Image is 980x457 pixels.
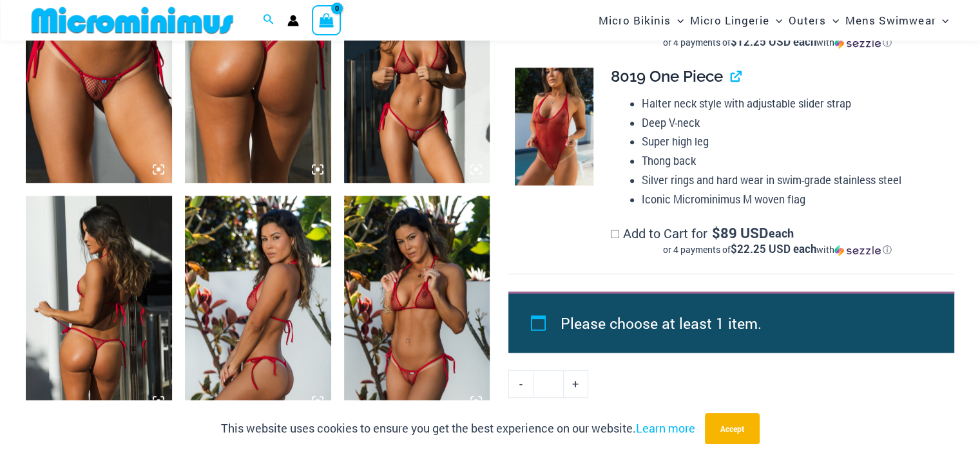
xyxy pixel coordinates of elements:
a: - [508,370,533,397]
span: Menu Toggle [769,4,782,37]
span: Menu Toggle [671,4,684,37]
div: or 4 payments of$12.25 USD eachwithSezzle Click to learn more about Sezzle [611,36,944,49]
img: Summer Storm Red 312 Tri Top 449 Thong [185,196,331,415]
span: Menu Toggle [826,4,839,37]
a: View Shopping Cart, empty [312,5,341,35]
nav: Site Navigation [593,2,954,39]
li: Please choose at least 1 item. [561,308,925,338]
input: Add to Cart for$89 USD eachor 4 payments of$22.25 USD eachwithSezzle Click to learn more about Se... [611,230,619,238]
img: MM SHOP LOGO FLAT [26,6,238,35]
span: $ [711,223,720,242]
a: Micro BikinisMenu ToggleMenu Toggle [595,4,687,37]
span: Micro Bikinis [599,4,671,37]
span: 8019 One Piece [611,67,723,86]
div: or 4 payments of with [611,36,944,49]
a: Search icon link [263,12,274,29]
a: Micro LingerieMenu ToggleMenu Toggle [687,4,785,37]
div: or 4 payments of$22.25 USD eachwithSezzle Click to learn more about Sezzle [611,243,944,256]
a: OutersMenu ToggleMenu Toggle [785,4,842,37]
span: each [769,227,794,239]
li: Super high leg [642,132,944,151]
li: Deep V-neck [642,113,944,133]
li: Halter neck style with adjustable slider strap [642,94,944,113]
li: Silver rings and hard wear in swim-grade stainless steel [642,171,944,190]
input: Product quantity [533,370,563,397]
img: Summer Storm Red 8019 One Piece [515,68,593,185]
a: Account icon link [287,15,299,26]
a: + [564,370,588,397]
span: $12.25 USD each [731,34,816,49]
a: Mens SwimwearMenu ToggleMenu Toggle [842,4,952,37]
span: Mens Swimwear [845,4,936,37]
span: 89 USD [711,227,767,239]
img: Sezzle [834,245,881,256]
p: This website uses cookies to ensure you get the best experience on our website. [221,419,695,438]
img: Summer Storm Red 312 Tri Top 449 Thong [344,196,490,415]
span: Menu Toggle [936,4,948,37]
img: Summer Storm Red 312 Tri Top 456 Micro [26,196,172,415]
button: Accept [705,413,760,444]
span: Micro Lingerie [690,4,769,37]
li: Iconic Microminimus M woven flag [642,190,944,209]
a: Learn more [636,420,695,436]
span: Outers [789,4,826,37]
div: or 4 payments of with [611,243,944,256]
li: Thong back [642,151,944,171]
span: $22.25 USD each [731,241,816,256]
label: Add to Cart for [611,225,944,257]
img: Sezzle [834,37,881,49]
